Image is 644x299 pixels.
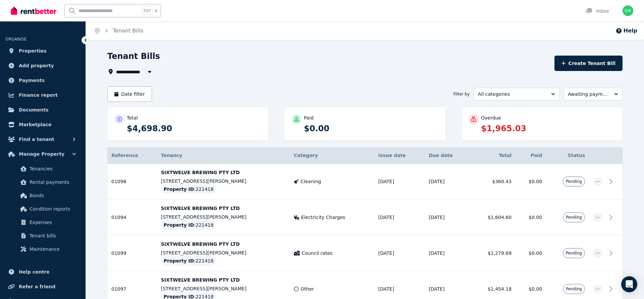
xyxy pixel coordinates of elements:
td: $1,279.69 [470,235,516,271]
a: Marketplace [5,118,80,131]
span: Pending [566,179,582,184]
span: Bonds [30,192,75,200]
p: SIXTWELVE BREWING PTY LTD [161,205,286,212]
span: Condition reports [30,205,75,213]
p: $1,965.03 [481,123,616,134]
span: Property ID [164,186,194,193]
span: Payments [19,76,45,84]
a: Documents [5,103,80,117]
th: Status [546,147,589,164]
td: $0.00 [516,235,546,271]
img: RentBetter [11,6,56,16]
td: [DATE] [374,164,425,200]
td: [DATE] [374,235,425,271]
span: Maintenance [30,245,75,253]
span: Pending [566,215,582,220]
a: Refer a friend [5,280,80,293]
span: Properties [19,47,47,55]
button: All categories [474,88,559,100]
a: Bonds [8,189,77,202]
a: Maintenance [8,242,77,256]
p: [STREET_ADDRESS][PERSON_NAME] [161,214,286,220]
span: 01097 [111,286,126,292]
span: Pending [566,286,582,292]
span: Finance report [19,91,58,99]
a: Tenancies [8,162,77,175]
td: [DATE] [425,200,470,235]
p: Total [127,115,138,121]
p: SIXTWELVE BREWING PTY LTD [161,241,286,247]
span: Tenant bills [30,232,75,240]
span: Property ID [164,257,194,264]
button: Create Tenant Bill [554,56,623,71]
span: Marketplace [19,121,51,129]
th: Issue date [374,147,425,164]
th: Paid [516,147,546,164]
span: All categories [478,91,546,97]
a: Tenant bills [8,229,77,242]
span: Expenses [30,218,75,226]
a: Add property [5,59,80,72]
p: $4,698.90 [127,123,262,134]
span: Help centre [19,268,50,276]
span: Manage Property [19,150,64,158]
span: Awaiting payment [568,91,609,97]
button: Help [615,27,637,35]
a: Finance report [5,88,80,102]
div: : 221418 [161,184,216,194]
span: 01094 [111,215,126,220]
div: Open Intercom Messenger [621,276,637,292]
button: Date filter [107,86,152,102]
img: Errol Weber [623,5,633,16]
p: SIXTWELVE BREWING PTY LTD [161,277,286,283]
span: Ctrl [142,6,152,15]
td: [DATE] [425,164,470,200]
th: Total [470,147,516,164]
span: Documents [19,106,49,114]
p: $0.00 [304,123,439,134]
h1: Tenant Bills [107,51,160,62]
p: Overdue [481,115,501,121]
td: [DATE] [425,235,470,271]
span: ORGANISE [5,37,26,42]
p: SIXTWELVE BREWING PTY LTD [161,169,286,176]
span: Refer a friend [19,283,55,291]
span: Cleaning [301,178,321,185]
span: k [155,8,157,13]
span: Council rates [302,250,333,256]
th: Due date [425,147,470,164]
a: Expenses [8,216,77,229]
p: [STREET_ADDRESS][PERSON_NAME] [161,178,286,184]
th: Tenancy [157,147,290,164]
nav: Breadcrumb [86,21,151,40]
button: Manage Property [5,147,80,161]
p: [STREET_ADDRESS][PERSON_NAME] [161,285,286,292]
a: Rental payments [8,175,77,189]
button: Find a tenant [5,133,80,146]
td: $360.43 [470,164,516,200]
span: Add property [19,62,54,70]
span: 01098 [111,179,126,184]
a: Condition reports [8,202,77,216]
span: Pending [566,250,582,256]
button: Awaiting payment [563,88,623,100]
div: Inbox [586,8,609,14]
span: Find a tenant [19,135,54,143]
div: : 221418 [161,220,216,230]
span: Filter by [453,91,470,97]
div: : 221418 [161,256,216,266]
td: $0.00 [516,164,546,200]
span: Rental payments [30,178,75,186]
td: [DATE] [374,200,425,235]
span: Property ID [164,222,194,228]
td: $0.00 [516,200,546,235]
span: Reference [111,153,138,158]
a: Help centre [5,265,80,279]
a: Tenant Bills [113,27,143,34]
th: Category [290,147,374,164]
span: Electricity Charges [301,214,345,221]
td: $1,604.60 [470,200,516,235]
p: Paid [304,115,314,121]
span: Other [301,286,314,292]
a: Payments [5,74,80,87]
